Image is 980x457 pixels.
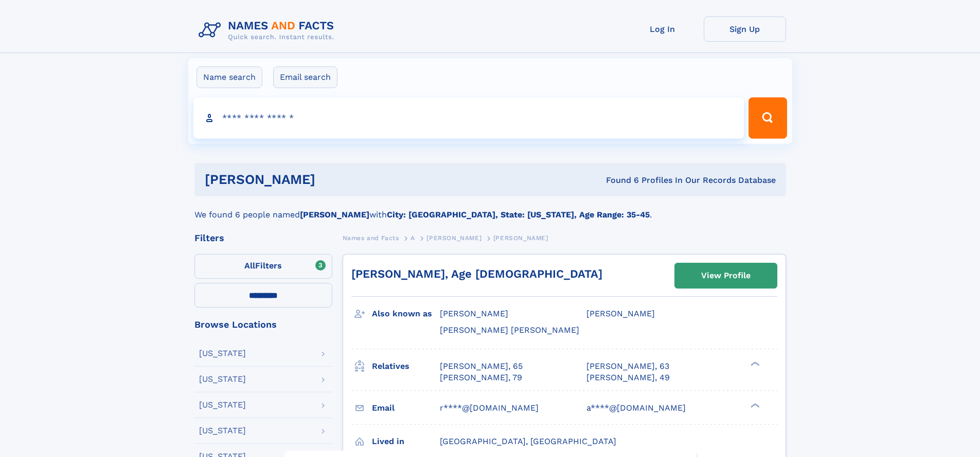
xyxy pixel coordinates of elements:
[372,433,440,450] h3: Lived in
[273,66,337,88] label: Email search
[199,427,246,435] div: [US_STATE]
[411,231,415,244] a: A
[748,402,760,409] div: ❯
[701,264,751,287] div: View Profile
[194,320,332,329] div: Browse Locations
[194,233,332,243] div: Filters
[460,175,776,186] div: Found 6 Profiles In Our Records Database
[426,234,482,242] span: [PERSON_NAME]
[440,436,616,446] span: [GEOGRAPHIC_DATA], [GEOGRAPHIC_DATA]
[351,267,602,280] a: [PERSON_NAME], Age [DEMOGRAPHIC_DATA]
[372,358,440,375] h3: Relatives
[199,375,246,383] div: [US_STATE]
[194,196,786,221] div: We found 6 people named with .
[749,97,787,139] button: Search Button
[343,231,399,244] a: Names and Facts
[586,309,655,318] span: [PERSON_NAME]
[411,234,415,242] span: A
[493,234,548,242] span: [PERSON_NAME]
[440,361,523,372] a: [PERSON_NAME], 65
[194,16,343,44] img: Logo Names and Facts
[440,372,522,383] a: [PERSON_NAME], 79
[372,399,440,417] h3: Email
[244,261,255,270] span: All
[199,349,246,358] div: [US_STATE]
[748,360,760,367] div: ❯
[586,372,670,383] a: [PERSON_NAME], 49
[675,263,777,288] a: View Profile
[300,210,369,219] b: [PERSON_NAME]
[194,254,332,279] label: Filters
[440,325,579,335] span: [PERSON_NAME] [PERSON_NAME]
[372,305,440,323] h3: Also known as
[586,361,669,372] a: [PERSON_NAME], 63
[197,66,262,88] label: Name search
[440,309,508,318] span: [PERSON_NAME]
[193,97,744,139] input: search input
[621,16,704,42] a: Log In
[199,401,246,409] div: [US_STATE]
[704,16,786,42] a: Sign Up
[387,210,650,219] b: City: [GEOGRAPHIC_DATA], State: [US_STATE], Age Range: 35-45
[426,231,482,244] a: [PERSON_NAME]
[205,173,461,186] h1: [PERSON_NAME]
